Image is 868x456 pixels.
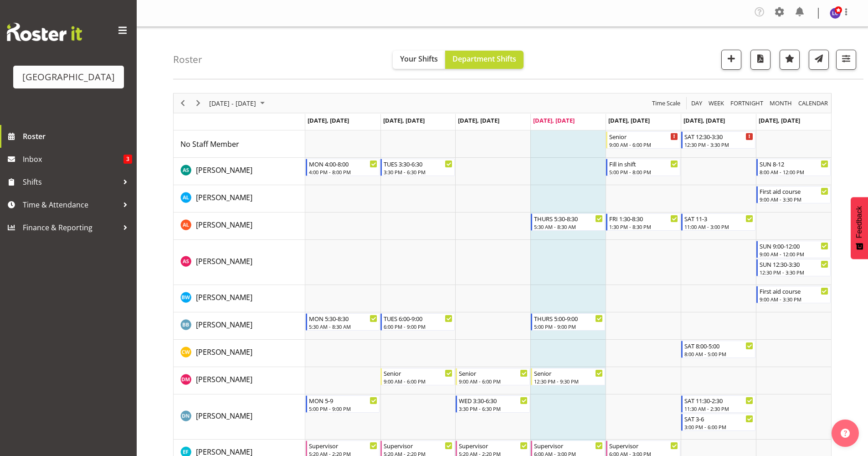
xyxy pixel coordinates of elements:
[534,368,603,378] div: Senior
[196,220,252,230] span: [PERSON_NAME]
[309,323,378,330] div: 5:30 AM - 8:30 AM
[309,168,378,176] div: 4:00 PM - 8:00 PM
[760,269,828,276] div: 12:30 PM - 3:30 PM
[196,292,252,302] span: [PERSON_NAME]
[23,152,123,166] span: Inbox
[196,165,252,175] span: [PERSON_NAME]
[196,411,252,421] span: [PERSON_NAME]
[309,314,378,323] div: MON 5:30-8:30
[459,396,528,405] div: WED 3:30-6:30
[531,368,605,385] div: Devon Morris-Brown"s event - Senior Begin From Thursday, August 28, 2025 at 12:30:00 PM GMT+12:00...
[531,313,605,331] div: Bradley Barton"s event - THURS 5:00-9:00 Begin From Thursday, August 28, 2025 at 5:00:00 PM GMT+1...
[208,98,257,109] span: [DATE] - [DATE]
[309,441,378,450] div: Supervisor
[760,295,828,303] div: 9:00 AM - 3:30 PM
[174,367,305,394] td: Devon Morris-Brown resource
[180,139,239,150] a: No Staff Member
[380,368,455,385] div: Devon Morris-Brown"s event - Senior Begin From Tuesday, August 26, 2025 at 9:00:00 AM GMT+12:00 E...
[196,192,252,202] span: [PERSON_NAME]
[196,192,252,203] a: [PERSON_NAME]
[534,441,603,450] div: Supervisor
[608,116,650,124] span: [DATE], [DATE]
[681,414,755,431] div: Drew Nielsen"s event - SAT 3-6 Begin From Saturday, August 30, 2025 at 3:00:00 PM GMT+12:00 Ends ...
[456,368,530,385] div: Devon Morris-Brown"s event - Senior Begin From Wednesday, August 27, 2025 at 9:00:00 AM GMT+12:00...
[459,405,528,412] div: 3:30 PM - 6:30 PM
[174,130,305,158] td: No Staff Member resource
[684,214,753,223] div: SAT 11-3
[177,98,189,109] button: Previous
[380,313,455,331] div: Bradley Barton"s event - TUES 6:00-9:00 Begin From Tuesday, August 26, 2025 at 6:00:00 PM GMT+12:...
[384,368,452,378] div: Senior
[684,414,753,423] div: SAT 3-6
[760,241,828,250] div: SUN 9:00-12:00
[760,168,828,176] div: 8:00 AM - 12:00 PM
[208,98,269,109] button: August 25 - 31, 2025
[760,159,828,168] div: SUN 8-12
[609,141,678,148] div: 9:00 AM - 6:00 PM
[22,70,115,84] div: [GEOGRAPHIC_DATA]
[309,405,378,412] div: 5:00 PM - 9:00 PM
[690,98,704,109] button: Timeline Day
[707,98,726,109] button: Timeline Week
[684,132,753,141] div: SAT 12:30-3:30
[855,206,863,238] span: Feedback
[384,441,452,450] div: Supervisor
[459,368,528,378] div: Senior
[123,155,132,164] span: 3
[683,116,725,124] span: [DATE], [DATE]
[760,259,828,269] div: SUN 12:30-3:30
[609,441,678,450] div: Supervisor
[721,50,741,70] button: Add a new shift
[534,314,603,323] div: THURS 5:00-9:00
[380,159,455,176] div: Ajay Smith"s event - TUES 3:30-6:30 Begin From Tuesday, August 26, 2025 at 3:30:00 PM GMT+12:00 E...
[759,116,800,124] span: [DATE], [DATE]
[534,323,603,330] div: 5:00 PM - 9:00 PM
[459,441,528,450] div: Supervisor
[383,116,425,124] span: [DATE], [DATE]
[196,347,252,357] span: [PERSON_NAME]
[756,286,831,303] div: Ben Wyatt"s event - First aid course Begin From Sunday, August 31, 2025 at 9:00:00 AM GMT+12:00 E...
[23,198,118,212] span: Time & Attendance
[684,341,753,350] div: SAT 8:00-5:00
[729,98,764,109] span: Fortnight
[174,185,305,212] td: Alesana Lafoga resource
[780,50,800,70] button: Highlight an important date within the roster.
[768,98,794,109] button: Timeline Month
[174,158,305,185] td: Ajay Smith resource
[384,314,452,323] div: TUES 6:00-9:00
[708,98,725,109] span: Week
[174,285,305,312] td: Ben Wyatt resource
[756,186,831,203] div: Alesana Lafoga"s event - First aid course Begin From Sunday, August 31, 2025 at 9:00:00 AM GMT+12...
[684,423,753,430] div: 3:00 PM - 6:00 PM
[174,312,305,340] td: Bradley Barton resource
[196,347,252,358] a: [PERSON_NAME]
[533,116,575,124] span: [DATE], [DATE]
[7,23,82,41] img: Rosterit website logo
[196,256,252,267] a: [PERSON_NAME]
[760,187,828,196] div: First aid course
[606,213,680,231] div: Alex Laverty"s event - FRI 1:30-8:30 Begin From Friday, August 29, 2025 at 1:30:00 PM GMT+12:00 E...
[23,175,118,189] span: Shifts
[609,159,678,168] div: Fill in shift
[769,98,793,109] span: Month
[681,341,755,358] div: Cain Wilson"s event - SAT 8:00-5:00 Begin From Saturday, August 30, 2025 at 8:00:00 AM GMT+12:00 ...
[384,378,452,385] div: 9:00 AM - 6:00 PM
[760,286,828,295] div: First aid course
[23,130,132,143] span: Roster
[196,374,252,384] span: [PERSON_NAME]
[196,219,252,230] a: [PERSON_NAME]
[681,213,755,231] div: Alex Laverty"s event - SAT 11-3 Begin From Saturday, August 30, 2025 at 11:00:00 AM GMT+12:00 End...
[180,139,239,149] span: No Staff Member
[309,159,378,168] div: MON 4:00-8:00
[609,132,678,141] div: Senior
[606,131,680,149] div: No Staff Member"s event - Senior Begin From Friday, August 29, 2025 at 9:00:00 AM GMT+12:00 Ends ...
[384,168,452,176] div: 3:30 PM - 6:30 PM
[756,259,831,276] div: Alex Sansom"s event - SUN 12:30-3:30 Begin From Sunday, August 31, 2025 at 12:30:00 PM GMT+12:00 ...
[729,98,765,109] button: Fortnight
[681,131,755,149] div: No Staff Member"s event - SAT 12:30-3:30 Begin From Saturday, August 30, 2025 at 12:30:00 PM GMT+...
[190,93,206,113] div: Next
[836,50,856,70] button: Filter Shifts
[797,98,829,109] span: calendar
[531,213,605,231] div: Alex Laverty"s event - THURS 5:30-8:30 Begin From Thursday, August 28, 2025 at 5:30:00 AM GMT+12:...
